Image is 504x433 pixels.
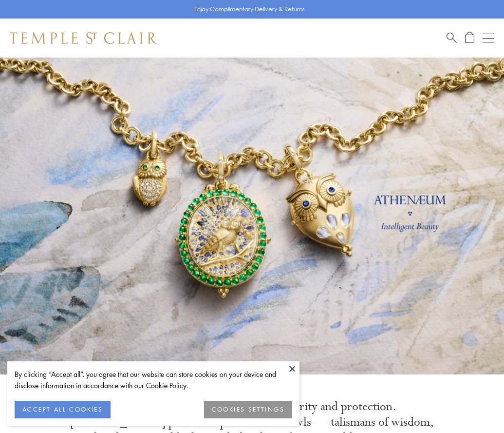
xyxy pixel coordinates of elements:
[15,369,292,391] div: By clicking “Accept all”, you agree that our website can store cookies on your device and disclos...
[10,32,157,44] img: Temple St. Clair
[447,32,457,44] a: Search
[194,4,305,14] p: Enjoy Complimentary Delivery & Returns
[204,401,292,418] button: COOKIES SETTINGS
[483,32,494,44] button: Open navigation
[15,401,111,418] button: ACCEPT ALL COOKIES
[465,32,474,44] a: Open Shopping Bag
